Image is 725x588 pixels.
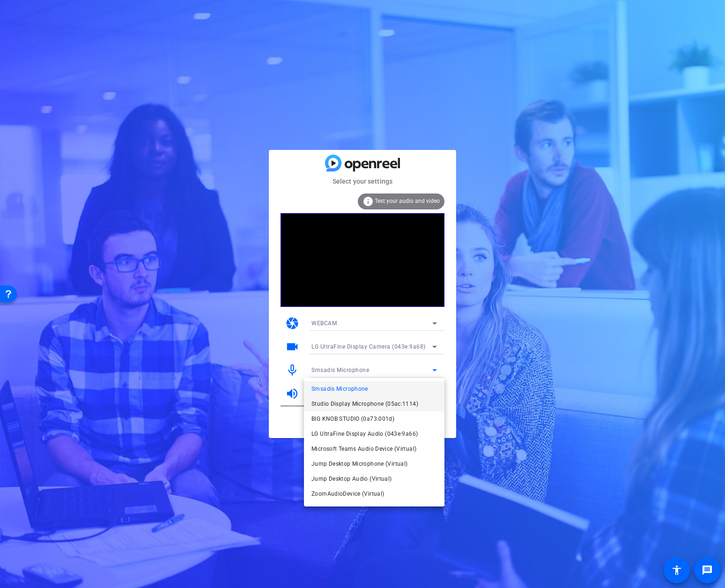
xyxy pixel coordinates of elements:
[311,458,407,469] span: Jump Desktop Microphone (Virtual)
[311,413,394,424] span: BIG KNOB STUDIO (0a73:001d)
[311,503,437,514] span: Default - Studio Display Microphone (05ac:1114)
[311,398,418,409] span: Studio Display Microphone (05ac:1114)
[311,428,418,439] span: LG UltraFine Display Audio (043e:9a66)
[311,443,416,454] span: Microsoft Teams Audio Device (Virtual)
[311,383,368,394] span: Smsadis Microphone
[311,488,384,499] span: ZoomAudioDevice (Virtual)
[311,473,392,484] span: Jump Desktop Audio (Virtual)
